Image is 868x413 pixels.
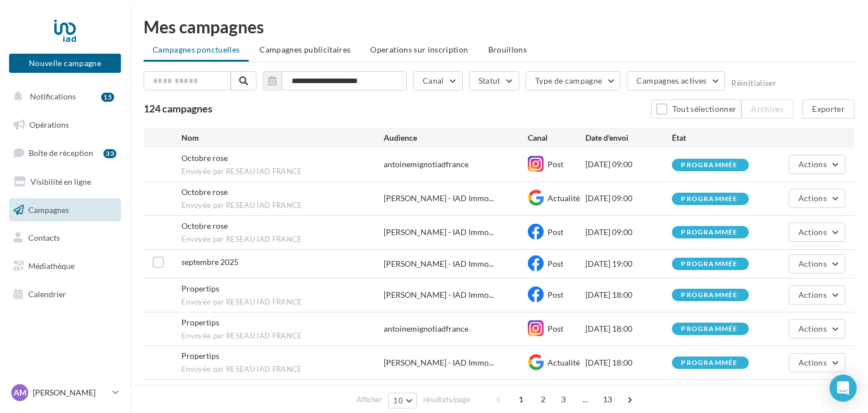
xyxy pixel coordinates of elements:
span: Envoyée par RESEAU IAD FRANCE [181,297,384,307]
span: septembre 2025 [181,257,238,267]
span: Propertips [181,351,219,360]
span: Actions [798,324,827,333]
div: programmée [681,195,737,203]
button: 10 [388,393,417,408]
span: Visibilité en ligne [31,177,91,186]
div: programmée [681,359,737,367]
span: Post [548,324,563,333]
span: 1 [512,390,530,408]
button: Canal [413,71,463,90]
span: Post [548,159,563,169]
div: antoinemignotiadfrance [384,159,468,170]
div: [DATE] 19:00 [585,258,672,269]
span: Envoyée par RESEAU IAD FRANCE [181,201,384,211]
button: Actions [789,319,845,338]
button: Actions [789,223,845,242]
span: [PERSON_NAME] - IAD Immo... [384,227,494,238]
span: Propertips [181,284,219,293]
span: Opérations [29,120,69,129]
div: programmée [681,229,737,236]
div: [DATE] 18:00 [585,289,672,301]
button: Nouvelle campagne [9,54,121,73]
span: Actualité [548,358,580,367]
span: 10 [393,396,403,405]
div: Date d'envoi [585,132,672,144]
span: Envoyée par RESEAU IAD FRANCE [181,331,384,341]
span: Actualité [548,193,580,203]
button: Type de campagne [526,71,621,90]
span: Journée mondiale du Tourisme [181,385,289,394]
button: Archiver [741,99,793,119]
span: Actions [798,358,827,367]
span: Médiathèque [28,261,75,271]
a: Opérations [7,113,123,137]
span: Calendrier [28,289,66,299]
span: 2 [534,390,552,408]
button: Actions [789,254,845,273]
span: [PERSON_NAME] - IAD Immo... [384,193,494,204]
span: Contacts [28,233,60,242]
div: antoinemignotiadfrance [384,323,468,334]
button: Réinitialiser [731,79,776,88]
span: Operations sur inscription [370,45,468,54]
span: Actions [798,227,827,237]
span: 3 [554,390,572,408]
button: Actions [789,353,845,372]
span: Afficher [357,394,382,405]
button: Notifications 15 [7,85,119,108]
span: AM [14,387,27,398]
div: [DATE] 09:00 [585,159,672,170]
div: Open Intercom Messenger [830,375,857,402]
button: Exporter [802,99,854,119]
span: Actions [798,193,827,203]
div: [DATE] 18:00 [585,323,672,334]
a: Boîte de réception33 [7,141,123,165]
button: Actions [789,155,845,174]
div: programmée [681,292,737,299]
a: Contacts [7,226,123,250]
span: Campagnes publicitaires [259,45,350,54]
span: [PERSON_NAME] - IAD Immo... [384,289,494,301]
div: programmée [681,162,737,169]
button: Tout sélectionner [651,99,741,119]
span: Post [548,290,563,299]
div: programmée [681,260,737,268]
span: 13 [598,390,617,408]
div: Mes campagnes [144,18,854,35]
span: Campagnes actives [636,76,706,85]
a: Médiathèque [7,254,123,278]
button: Campagnes actives [627,71,725,90]
span: Post [548,259,563,268]
div: 33 [103,149,116,158]
span: Envoyée par RESEAU IAD FRANCE [181,364,384,375]
span: Envoyée par RESEAU IAD FRANCE [181,234,384,245]
a: Campagnes [7,198,123,222]
div: [DATE] 18:00 [585,357,672,368]
div: [DATE] 09:00 [585,227,672,238]
span: Actions [798,159,827,169]
span: résultats/page [423,394,470,405]
div: État [672,132,758,144]
span: Octobre rose [181,153,228,163]
span: Notifications [30,92,76,101]
span: Campagnes [28,205,69,214]
span: ... [576,390,594,408]
div: Audience [384,132,528,144]
span: Envoyée par RESEAU IAD FRANCE [181,167,384,177]
div: [DATE] 09:00 [585,193,672,204]
button: Actions [789,189,845,208]
div: Canal [528,132,585,144]
a: Visibilité en ligne [7,170,123,194]
div: Nom [181,132,384,144]
a: AM [PERSON_NAME] [9,382,121,403]
span: [PERSON_NAME] - IAD Immo... [384,357,494,368]
div: 15 [101,93,114,102]
span: 124 campagnes [144,102,212,115]
button: Statut [469,71,519,90]
a: Calendrier [7,282,123,306]
span: Post [548,227,563,237]
span: Boîte de réception [29,148,93,158]
span: Propertips [181,318,219,327]
span: Actions [798,290,827,299]
button: Actions [789,285,845,305]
